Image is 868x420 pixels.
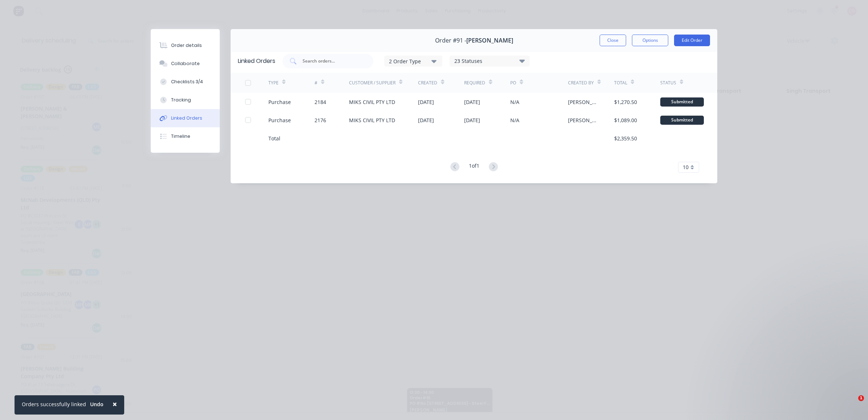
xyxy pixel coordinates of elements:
div: Status [660,80,676,86]
div: Collaborate [171,60,200,67]
button: Order details [151,36,220,55]
span: 1 [858,395,864,401]
div: Submitted [660,97,704,107]
div: MIKS CIVIL PTY LTD [349,98,395,106]
div: [DATE] [418,116,434,124]
button: Options [632,35,668,46]
button: Tracking [151,91,220,109]
div: 2 Order Type [389,57,438,65]
button: Linked Orders [151,109,220,127]
div: Tracking [171,97,191,103]
div: Linked Orders [171,115,202,121]
div: [PERSON_NAME] [568,98,600,106]
div: N/A [510,116,519,124]
span: 10 [683,163,689,171]
div: $1,270.50 [614,98,637,106]
div: Timeline [171,133,190,140]
div: Purchase [268,98,291,106]
div: Submitted [660,116,704,125]
div: # [315,80,317,86]
div: Created [418,80,437,86]
div: [DATE] [464,116,480,124]
div: MIKS CIVIL PTY LTD [349,116,395,124]
button: Close [600,35,626,46]
span: × [113,399,117,409]
button: 2 Order Type [384,56,442,67]
button: Checklists 3/4 [151,73,220,91]
div: Order details [171,42,202,49]
div: $1,089.00 [614,116,637,124]
div: Linked Orders [238,57,275,65]
button: Close [105,395,124,413]
div: Total [268,135,280,142]
div: 23 Statuses [450,57,529,65]
div: Checklists 3/4 [171,79,203,85]
div: Required [464,80,485,86]
div: 1 of 1 [469,162,479,172]
div: 2176 [315,116,326,124]
div: TYPE [268,80,279,86]
div: Orders successfully linked [22,400,86,408]
button: Timeline [151,127,220,145]
button: Edit Order [674,35,710,46]
div: [DATE] [464,98,480,106]
button: Undo [86,399,108,410]
span: [PERSON_NAME] [466,37,513,44]
div: 2184 [315,98,326,106]
input: Search orders... [302,57,362,65]
div: Purchase [268,116,291,124]
div: N/A [510,98,519,106]
div: $2,359.50 [614,135,637,142]
div: [DATE] [418,98,434,106]
iframe: Intercom live chat [843,395,861,413]
button: Collaborate [151,55,220,73]
div: PO [510,80,516,86]
span: Order #91 - [435,37,466,44]
div: Customer / Supplier [349,80,396,86]
div: Total [614,80,627,86]
div: [PERSON_NAME] [568,116,600,124]
div: Created By [568,80,594,86]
